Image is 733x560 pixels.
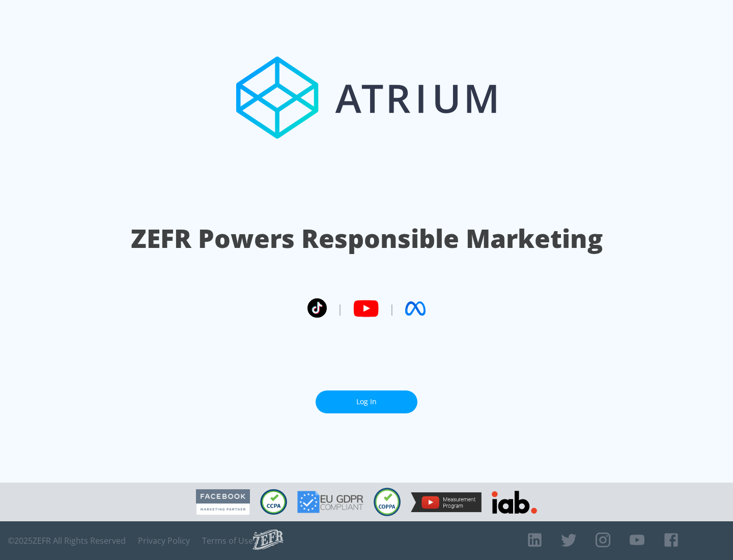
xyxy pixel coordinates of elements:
img: GDPR Compliant [297,491,363,513]
span: | [389,301,395,316]
span: | [337,301,343,316]
a: Privacy Policy [138,536,190,546]
h1: ZEFR Powers Responsible Marketing [131,221,603,256]
span: © 2025 ZEFR All Rights Reserved [8,536,126,546]
img: IAB [492,491,537,514]
img: Facebook Marketing Partner [196,489,250,515]
img: CCPA Compliant [260,489,287,515]
a: Terms of Use [202,536,253,546]
img: YouTube Measurement Program [411,492,482,512]
a: Log In [316,390,417,413]
img: COPPA Compliant [374,488,401,516]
